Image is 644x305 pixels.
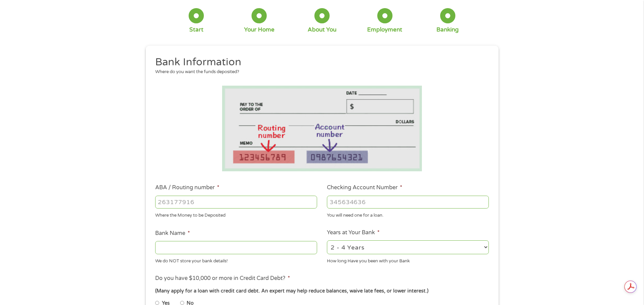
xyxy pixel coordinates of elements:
label: Checking Account Number [327,184,402,191]
div: Where do you want the funds deposited? [155,69,484,75]
div: Start [189,26,204,34]
div: Employment [367,26,402,34]
div: Your Home [244,26,275,34]
label: Years at Your Bank [327,229,380,236]
div: You will need one for a loan. [327,210,489,219]
label: Bank Name [155,230,190,237]
div: About You [308,26,336,34]
label: ABA / Routing number [155,184,219,191]
img: Routing number location [222,86,422,171]
div: (Many apply for a loan with credit card debt. An expert may help reduce balances, waive late fees... [155,287,488,295]
label: Do you have $10,000 or more in Credit Card Debt? [155,275,290,282]
div: Banking [436,26,459,34]
div: How long Have you been with your Bank [327,255,489,264]
input: 263177916 [155,196,317,209]
div: We do NOT store your bank details! [155,255,317,264]
input: 345634636 [327,196,489,209]
h2: Bank Information [155,56,484,69]
div: Where the Money to be Deposited [155,210,317,219]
